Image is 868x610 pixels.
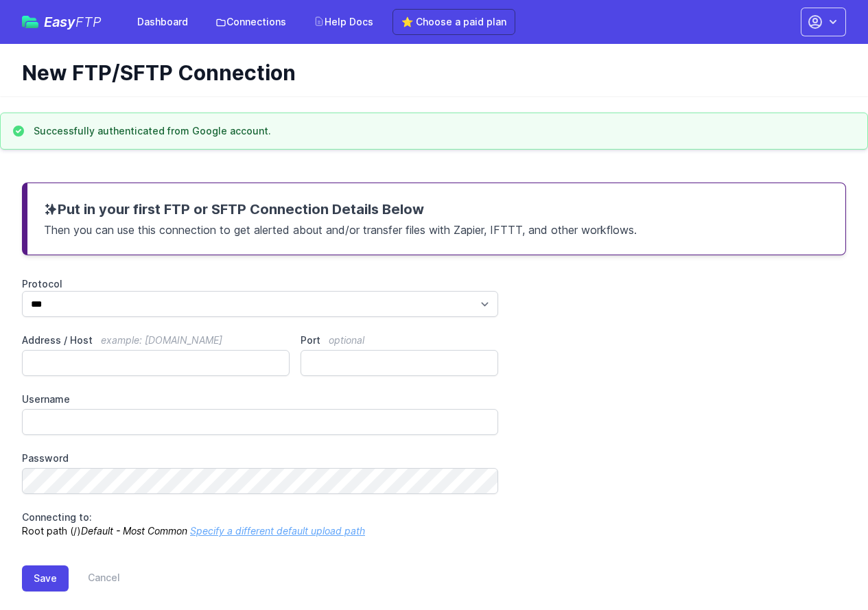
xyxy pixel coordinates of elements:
[34,124,271,138] h3: Successfully authenticated from Google account.
[305,10,382,34] a: Help Docs
[207,10,294,34] a: Connections
[22,511,92,523] span: Connecting to:
[44,200,829,219] h3: Put in your first FTP or SFTP Connection Details Below
[22,60,835,85] h1: New FTP/SFTP Connection
[22,16,38,28] img: easyftp_logo.png
[81,525,187,537] i: Default - Most Common
[22,392,498,406] label: Username
[75,14,102,30] span: FTP
[129,10,196,34] a: Dashboard
[22,333,290,347] label: Address / Host
[301,333,498,347] label: Port
[101,334,222,346] span: example: [DOMAIN_NAME]
[69,565,120,591] a: Cancel
[44,219,829,238] p: Then you can use this connection to get alerted about and/or transfer files with Zapier, IFTTT, a...
[22,15,102,29] a: EasyFTP
[22,511,498,538] p: Root path (/)
[44,15,102,29] span: Easy
[22,277,498,291] label: Protocol
[392,9,515,35] a: ⭐ Choose a paid plan
[329,334,364,346] span: optional
[190,525,365,537] a: Specify a different default upload path
[22,451,498,465] label: Password
[22,565,69,591] button: Save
